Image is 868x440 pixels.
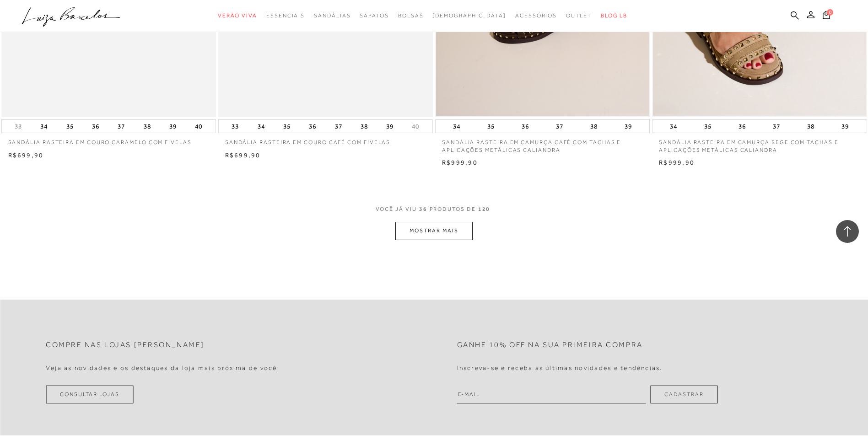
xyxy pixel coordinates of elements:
a: categoryNavScreenReaderText [515,7,557,24]
button: 39 [839,120,852,133]
button: 33 [229,120,242,133]
button: 36 [306,120,319,133]
a: SANDÁLIA RASTEIRA EM CAMURÇA BEGE COM TACHAS E APLICAÇÕES METÁLICAS CALIANDRA [652,133,867,154]
span: Bolsas [398,12,424,19]
button: 39 [167,120,179,133]
span: 120 [478,205,491,222]
span: Outlet [566,12,592,19]
span: 0 [827,9,833,16]
button: 37 [115,120,128,133]
a: categoryNavScreenReaderText [314,7,350,24]
span: Verão Viva [218,12,257,19]
button: 36 [89,120,102,133]
a: SANDÁLIA RASTEIRA EM CAMURÇA CAFÉ COM TACHAS E APLICAÇÕES METÁLICAS CALIANDRA [435,133,650,154]
button: 33 [12,122,25,131]
span: R$699,90 [8,151,44,159]
span: Sandálias [314,12,350,19]
span: Sapatos [360,12,388,19]
button: 36 [736,120,749,133]
button: 38 [588,120,600,133]
span: Essenciais [266,12,305,19]
span: [DEMOGRAPHIC_DATA] [432,12,506,19]
button: 38 [358,120,371,133]
span: BLOG LB [601,12,627,19]
button: 35 [280,120,293,133]
a: SANDÁLIA RASTEIRA EM COURO CAFÉ COM FIVELAS [218,133,433,146]
a: categoryNavScreenReaderText [566,7,592,24]
a: Consultar Lojas [46,386,134,403]
button: 40 [409,122,422,131]
button: MOSTRAR MAIS [395,222,472,240]
span: PRODUTOS DE [430,205,476,213]
button: 37 [332,120,345,133]
a: BLOG LB [601,7,627,24]
h2: Compre nas lojas [PERSON_NAME] [46,341,205,349]
button: 40 [192,120,205,133]
span: VOCê JÁ VIU [376,205,417,213]
a: SANDÁLIA RASTEIRA EM COURO CARAMELO COM FIVELAS [1,133,216,146]
button: 38 [141,120,154,133]
button: Cadastrar [650,386,717,403]
button: 37 [553,120,566,133]
span: R$999,90 [442,159,478,166]
h2: Ganhe 10% off na sua primeira compra [457,341,643,349]
button: 37 [770,120,783,133]
span: R$999,90 [659,159,695,166]
button: 35 [485,120,497,133]
input: E-mail [457,386,646,403]
a: categoryNavScreenReaderText [360,7,388,24]
button: 0 [820,10,833,22]
a: noSubCategoriesText [432,7,506,24]
h4: Veja as novidades e os destaques da loja mais próxima de você. [46,364,280,372]
button: 39 [383,120,396,133]
a: categoryNavScreenReaderText [218,7,257,24]
a: categoryNavScreenReaderText [266,7,305,24]
button: 35 [701,120,714,133]
a: categoryNavScreenReaderText [398,7,424,24]
button: 34 [255,120,268,133]
button: 39 [622,120,635,133]
button: 36 [519,120,532,133]
button: 38 [804,120,817,133]
button: 35 [64,120,76,133]
span: R$699,90 [225,151,261,159]
h4: Inscreva-se e receba as últimas novidades e tendências. [457,364,663,372]
button: 34 [450,120,463,133]
span: 36 [419,205,427,222]
button: 34 [667,120,680,133]
span: Acessórios [515,12,557,19]
button: 34 [38,120,50,133]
